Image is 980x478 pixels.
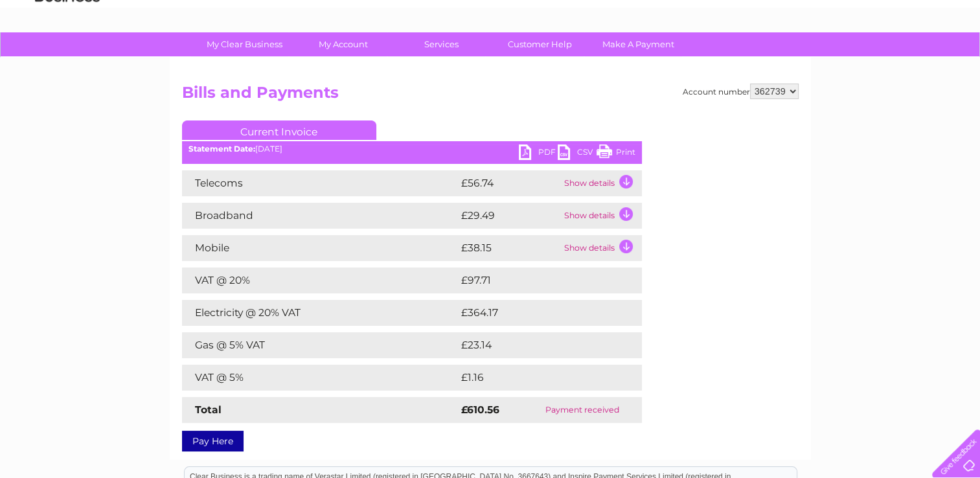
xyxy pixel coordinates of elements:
td: £97.71 [458,267,614,293]
td: VAT @ 5% [182,365,458,391]
td: £38.15 [458,235,561,261]
td: Show details [561,170,642,196]
a: Pay Here [182,431,244,451]
td: £364.17 [458,300,618,326]
strong: £610.56 [461,404,499,416]
a: Blog [867,55,886,65]
td: £29.49 [458,203,561,229]
img: logo.png [34,34,100,73]
td: £1.16 [458,365,608,391]
td: Telecoms [182,170,458,196]
strong: Total [195,404,222,416]
a: Energy [784,55,813,65]
div: Clear Business is a trading name of Verastar Limited (registered in [GEOGRAPHIC_DATA] No. 3667643... [185,7,797,63]
td: Show details [561,235,642,261]
a: Customer Help [486,32,593,56]
b: Statement Date: [188,144,255,154]
td: Broadband [182,203,458,229]
td: VAT @ 20% [182,267,458,293]
a: 0333 014 3131 [736,6,825,23]
a: Print [597,144,635,163]
td: £23.14 [458,332,615,358]
td: Gas @ 5% VAT [182,332,458,358]
a: Telecoms [821,55,860,65]
td: Show details [561,203,642,229]
a: My Clear Business [191,32,298,56]
div: Account number [683,84,799,99]
td: Payment received [523,397,641,423]
h2: Bills and Payments [182,84,799,108]
a: Contact [894,55,926,65]
td: £56.74 [458,170,561,196]
div: [DATE] [182,144,642,154]
a: CSV [558,144,597,163]
td: Electricity @ 20% VAT [182,300,458,326]
a: Log out [937,55,968,65]
a: Water [752,55,777,65]
a: Make A Payment [585,32,692,56]
td: Mobile [182,235,458,261]
a: PDF [519,144,558,163]
a: Services [388,32,495,56]
a: Current Invoice [182,120,376,140]
a: My Account [290,32,396,56]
